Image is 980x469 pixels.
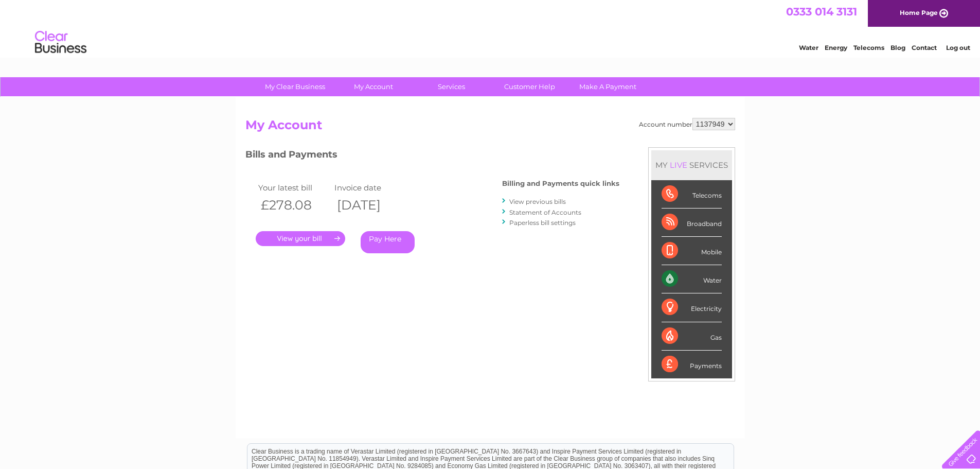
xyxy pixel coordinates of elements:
[487,77,572,96] a: Customer Help
[662,293,722,322] div: Electricity
[912,44,937,51] a: Contact
[890,44,905,51] a: Blog
[332,181,408,195] td: Invoice date
[502,180,619,187] h4: Billing and Payments quick links
[256,231,345,246] a: .
[853,44,884,51] a: Telecoms
[662,180,722,209] div: Telecoms
[509,209,581,216] a: Statement of Accounts
[509,219,576,227] a: Paperless bill settings
[256,181,332,195] td: Your latest bill
[256,195,332,216] th: £278.08
[662,322,722,351] div: Gas
[668,160,689,170] div: LIVE
[946,44,970,51] a: Log out
[34,27,87,58] img: logo.png
[662,351,722,378] div: Payments
[331,77,416,96] a: My Account
[245,118,735,137] h2: My Account
[245,147,619,165] h3: Bills and Payments
[786,5,857,18] a: 0333 014 3131
[799,44,818,51] a: Water
[825,44,847,51] a: Energy
[662,265,722,293] div: Water
[651,150,732,180] div: MY SERVICES
[247,6,734,50] div: Clear Business is a trading name of Verastar Limited (registered in [GEOGRAPHIC_DATA] No. 3667643...
[565,77,650,96] a: Make A Payment
[639,118,735,130] div: Account number
[361,231,415,253] a: Pay Here
[332,195,408,216] th: [DATE]
[662,209,722,237] div: Broadband
[509,198,566,205] a: View previous bills
[253,77,337,96] a: My Clear Business
[409,77,494,96] a: Services
[662,237,722,265] div: Mobile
